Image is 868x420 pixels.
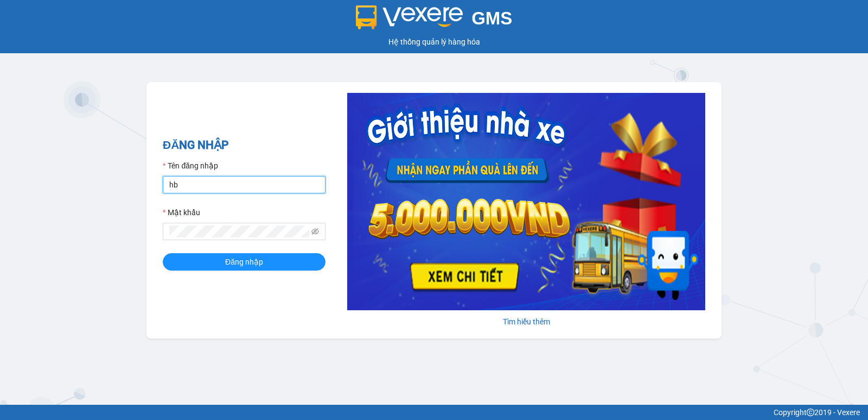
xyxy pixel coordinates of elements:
label: Mật khẩu [163,206,200,218]
button: Đăng nhập [163,253,325,271]
input: Tên đăng nhập [163,176,325,193]
span: copyright [807,409,814,416]
label: Tên đăng nhập [163,160,218,172]
span: GMS [471,8,512,28]
div: Hệ thống quản lý hàng hóa [3,36,865,48]
img: logo 2 [356,5,463,29]
div: Tìm hiểu thêm [347,316,705,328]
h2: ĐĂNG NHẬP [163,136,325,154]
div: Copyright 2019 - Vexere [8,406,860,418]
span: eye-invisible [311,228,319,235]
img: banner-0 [347,93,705,310]
a: GMS [356,16,513,25]
span: Đăng nhập [225,256,263,268]
input: Mật khẩu [169,225,309,237]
